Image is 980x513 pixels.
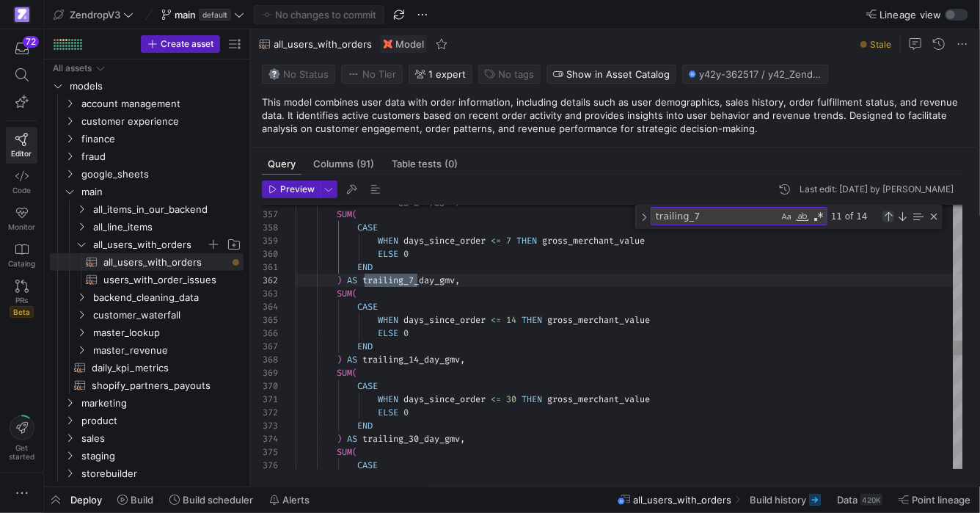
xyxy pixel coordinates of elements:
span: END [357,261,373,273]
span: THEN [522,393,542,405]
button: ZendropV3 [50,5,137,24]
button: Show in Asset Catalog [546,65,676,84]
button: Alerts [263,487,316,512]
div: Press SPACE to select this row. [50,200,244,218]
span: Model [395,38,424,50]
p: This model combines user data with order information, including details such as user demographics... [262,95,974,135]
span: ( [352,446,357,458]
span: Point lineage [912,494,970,506]
span: account management [81,95,241,112]
span: y42y-362517 / y42_ZendropV3_main / all_users_with_orders [699,68,822,80]
span: storebuilder [81,465,241,482]
span: ) [337,274,342,286]
span: Show in Asset Catalog [566,68,670,80]
div: 372 [262,406,278,419]
div: Match Whole Word (⌥⌘W) [795,209,810,224]
span: (91) [356,159,374,169]
span: Stale [870,39,891,50]
span: gross_merchant_value [547,314,650,326]
div: Toggle Replace [637,205,651,229]
button: Data420K [830,487,889,512]
span: gross_merchant_value [542,235,645,247]
span: master_lookup [93,324,241,341]
span: No Tier [348,68,396,80]
span: backend_cleaning_data [93,289,241,306]
span: CASE [357,301,378,313]
div: 374 [262,432,278,445]
span: finance [81,131,241,148]
div: Last edit: [DATE] by [PERSON_NAME] [800,184,954,194]
button: Build [111,487,160,512]
span: daily_kpi_metrics​​​​​​​​​​ [92,360,227,376]
span: Data [837,494,857,506]
div: Press SPACE to select this row. [50,306,244,324]
span: google_sheets [81,166,241,183]
div: 358 [262,221,278,234]
div: Match Case (⌥⌘C) [779,209,794,224]
span: seeds [70,483,241,500]
span: , [460,433,465,445]
div: 375 [262,445,278,459]
span: gross_merchant_value [547,393,650,405]
div: Press SPACE to select this row. [50,130,244,148]
div: Press SPACE to select this row. [50,218,244,236]
span: , [460,354,465,365]
span: Build [131,494,153,506]
span: ( [352,288,357,299]
button: Build history [743,487,827,512]
span: Code [12,186,31,194]
div: Next Match (Enter) [896,211,908,222]
span: marketing [81,395,241,412]
span: models [70,78,241,95]
span: all_users_with_orders​​​​​​​​​​ [103,254,227,271]
span: CASE [357,380,378,392]
button: No statusNo Status [262,65,335,84]
a: PRsBeta [6,274,37,324]
span: all_items_in_our_backend [93,201,241,218]
span: users_with_order_issues​​​​​​​​​​ [103,272,227,288]
span: ELSE [378,407,398,418]
img: undefined [384,40,392,48]
button: y42y-362517 / y42_ZendropV3_main / all_users_with_orders [682,65,829,84]
span: shopify_partners_payouts​​​​​​​​​​ [92,377,227,394]
div: Press SPACE to select this row. [50,288,244,306]
div: 370 [262,379,278,393]
span: (0) [445,159,458,169]
span: ( [352,208,357,220]
span: sales [81,430,241,447]
span: 0 [403,407,409,418]
span: all_line_items [93,219,241,236]
div: 365 [262,313,278,327]
a: shopify_partners_payouts​​​​​​​​​​ [50,376,244,394]
span: END [357,341,373,352]
div: 369 [262,366,278,379]
div: Press SPACE to select this row. [50,394,244,412]
button: 72 [6,35,37,62]
span: Preview [280,184,315,194]
span: 30 [506,393,516,405]
span: SUM [337,288,352,299]
span: days_since_order [403,235,486,247]
span: Build scheduler [183,494,253,506]
a: Catalog [6,237,37,274]
div: 360 [262,247,278,261]
span: THEN [516,235,537,247]
span: trailing_7_day_gmv [362,274,455,286]
span: Create asset [161,39,213,49]
button: No tierNo Tier [341,65,403,84]
button: Build scheduler [163,487,260,512]
a: https://storage.googleapis.com/y42-prod-data-exchange/images/qZXOSqkTtPuVcXVzF40oUlM07HVTwZXfPK0U... [6,2,37,27]
div: Press SPACE to select this row. [50,236,244,253]
a: Code [6,164,37,200]
div: 371 [262,393,278,406]
span: fraud [81,148,241,165]
span: Lineage view [880,9,942,21]
span: Monitor [8,222,35,231]
div: Press SPACE to select this row. [50,412,244,429]
span: Get started [9,443,34,461]
a: users_with_order_issues​​​​​​​​​​ [50,271,244,288]
div: 376 [262,459,278,472]
a: all_users_with_orders​​​​​​​​​​ [50,253,244,271]
button: maindefault [158,5,248,24]
img: https://storage.googleapis.com/y42-prod-data-exchange/images/qZXOSqkTtPuVcXVzF40oUlM07HVTwZXfPK0U... [15,7,29,22]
